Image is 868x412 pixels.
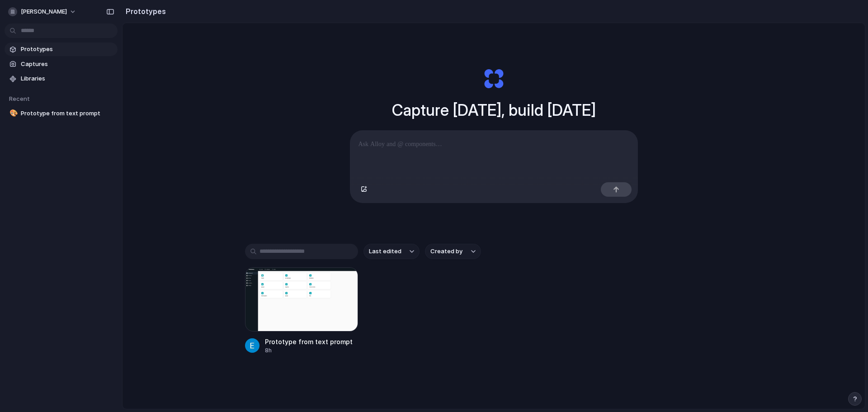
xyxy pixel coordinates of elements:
[21,74,114,83] span: Libraries
[363,244,420,259] button: Last edited
[5,5,81,19] button: [PERSON_NAME]
[21,45,114,54] span: Prototypes
[21,109,114,118] span: Prototype from text prompt
[430,247,462,256] span: Created by
[8,109,17,118] button: 🎨
[5,43,118,56] a: Prototypes
[122,6,166,17] h2: Prototypes
[245,267,358,355] a: Prototype from text promptPrototype from text prompt8h
[21,7,67,16] span: [PERSON_NAME]
[265,346,353,355] div: 8h
[265,337,353,346] div: Prototype from text prompt
[9,95,30,102] span: Recent
[21,60,114,69] span: Captures
[392,98,596,122] h1: Capture [DATE], build [DATE]
[5,72,118,85] a: Libraries
[5,107,118,120] a: 🎨Prototype from text prompt
[369,247,401,256] span: Last edited
[9,108,16,118] div: 🎨
[5,57,118,71] a: Captures
[425,244,481,259] button: Created by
